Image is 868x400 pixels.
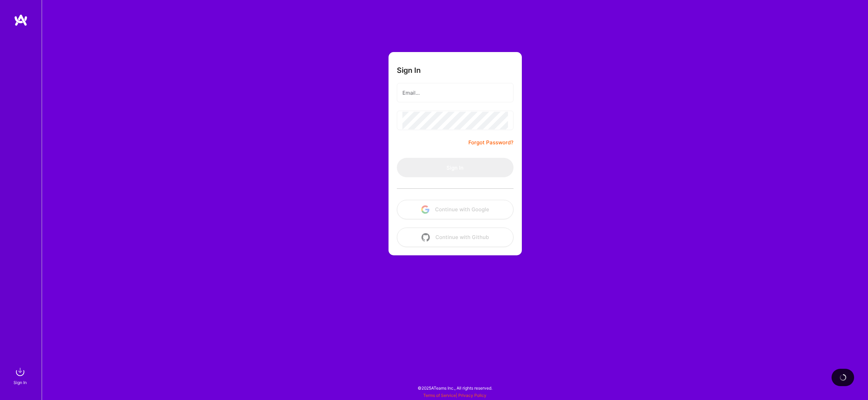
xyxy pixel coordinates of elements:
a: Forgot Password? [468,138,514,147]
a: sign inSign In [15,365,27,386]
button: Sign In [397,158,514,177]
a: Terms of Service [423,393,456,398]
div: © 2025 ATeams Inc., All rights reserved. [42,379,868,397]
img: sign in [13,365,27,379]
input: Email... [402,84,508,102]
img: icon [422,233,430,241]
img: loading [838,373,848,382]
h3: Sign In [397,66,421,75]
span: | [423,393,486,398]
a: Privacy Policy [458,393,486,398]
button: Continue with Google [397,200,514,219]
img: icon [421,205,429,214]
img: logo [14,14,28,26]
button: Continue with Github [397,228,514,247]
div: Sign In [14,379,27,386]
